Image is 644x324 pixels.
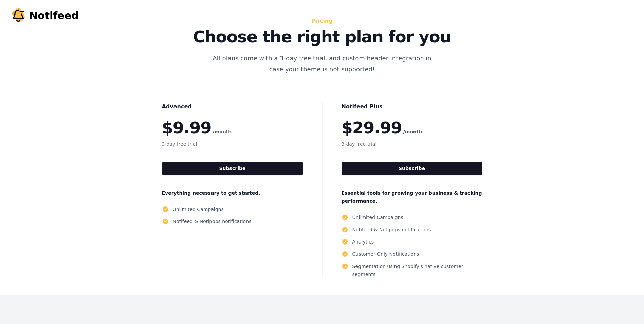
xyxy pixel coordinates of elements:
[162,205,303,213] li: Unlimited Campaigns
[342,238,482,246] li: Analytics
[10,7,26,24] img: Your Company
[170,16,474,26] h2: Pricing
[162,217,303,226] li: Notifeed & Notipops notifications
[162,102,303,111] h3: Advanced
[342,189,482,205] p: Essential tools for growing your business & tracking performance.
[342,226,482,234] li: Notifeed & Notipops notifications
[342,120,402,136] span: $29.99
[342,250,482,258] li: Customer-Only Notifications
[213,128,232,136] span: /month
[342,213,482,221] li: Unlimited Campaigns
[342,262,482,278] li: Segmentation using Shopify's native customer segments
[162,120,211,136] span: $9.99
[208,53,436,75] p: All plans come with a 3-day free trial, and custom header integration in case your theme is not s...
[162,162,303,175] button: Subscribe
[342,140,482,148] p: 3-day free trial
[29,10,79,22] span: Notifeed
[170,29,474,45] p: Choose the right plan for you
[403,128,422,136] span: /month
[162,189,303,197] p: Everything necessary to get started.
[342,162,482,175] button: Subscribe
[342,102,482,111] h3: Notifeed Plus
[162,140,303,148] p: 3-day free trial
